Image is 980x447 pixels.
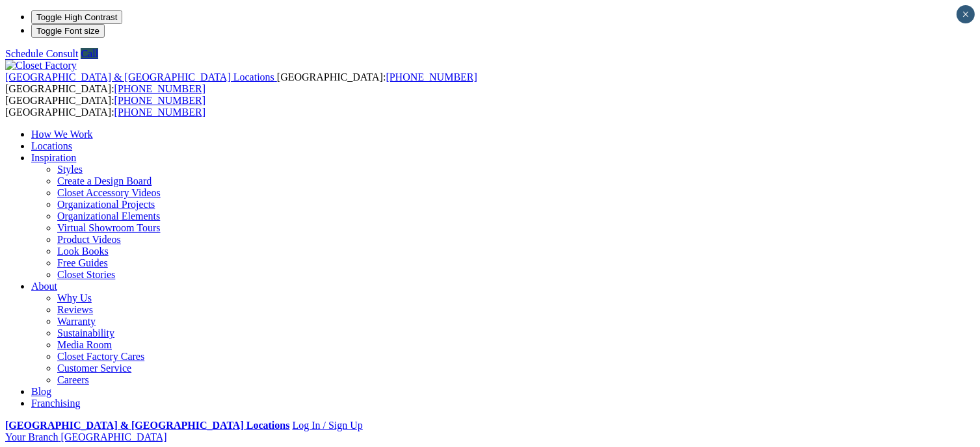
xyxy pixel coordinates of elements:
[5,431,167,442] a: Your Branch [GEOGRAPHIC_DATA]
[57,175,152,186] a: Create a Design Board
[60,431,166,442] span: [GEOGRAPHIC_DATA]
[57,339,112,350] a: Media Room
[5,48,78,59] a: Schedule Consult
[31,129,93,140] a: How We Work
[57,327,114,338] a: Sustainability
[957,5,975,23] button: Close
[386,71,477,83] a: [PHONE_NUMBER]
[31,152,76,163] a: Inspiration
[114,95,205,106] a: [PHONE_NUMBER]
[81,48,98,59] a: Call
[57,269,115,280] a: Closet Stories
[5,71,477,94] span: [GEOGRAPHIC_DATA]: [GEOGRAPHIC_DATA]:
[31,281,57,292] a: About
[5,431,58,442] span: Your Branch
[57,304,93,315] a: Reviews
[31,140,72,151] a: Locations
[5,71,274,83] span: [GEOGRAPHIC_DATA] & [GEOGRAPHIC_DATA] Locations
[57,292,92,303] a: Why Us
[57,222,161,233] a: Virtual Showroom Tours
[57,234,121,245] a: Product Videos
[31,10,122,24] button: Toggle High Contrast
[57,374,89,385] a: Careers
[57,164,83,175] a: Styles
[114,83,205,94] a: [PHONE_NUMBER]
[36,12,117,22] span: Toggle High Contrast
[5,60,77,71] img: Closet Factory
[5,71,277,83] a: [GEOGRAPHIC_DATA] & [GEOGRAPHIC_DATA] Locations
[57,246,109,257] a: Look Books
[31,398,81,409] a: Franchising
[31,386,51,397] a: Blog
[57,211,160,222] a: Organizational Elements
[5,95,205,118] span: [GEOGRAPHIC_DATA]: [GEOGRAPHIC_DATA]:
[292,420,362,431] a: Log In / Sign Up
[57,199,155,210] a: Organizational Projects
[31,24,105,38] button: Toggle Font size
[5,420,289,431] a: [GEOGRAPHIC_DATA] & [GEOGRAPHIC_DATA] Locations
[36,26,99,36] span: Toggle Font size
[57,257,108,268] a: Free Guides
[57,351,144,362] a: Closet Factory Cares
[57,316,96,327] a: Warranty
[57,363,131,374] a: Customer Service
[114,107,205,118] a: [PHONE_NUMBER]
[57,187,161,198] a: Closet Accessory Videos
